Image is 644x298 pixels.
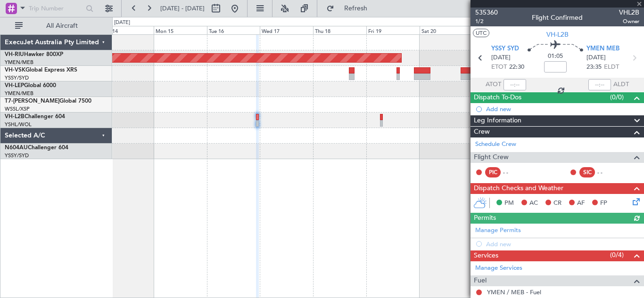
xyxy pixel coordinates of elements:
[5,114,65,120] a: VH-L2BChallenger 604
[5,152,29,159] a: YSSY/SYD
[579,167,595,177] div: SIC
[10,18,102,33] button: All Aircraft
[5,90,33,97] a: YMEN/MEB
[604,63,619,72] span: ELDT
[5,98,91,104] a: T7-[PERSON_NAME]Global 7500
[5,114,25,120] span: VH-L2B
[5,145,28,151] span: N604AU
[475,17,498,25] span: 1/2
[260,26,313,34] div: Wed 17
[474,127,490,137] span: Crew
[529,199,538,208] span: AC
[610,250,624,260] span: (0/4)
[420,26,473,34] div: Sat 20
[25,23,99,29] span: All Aircraft
[473,29,489,37] button: UTC
[610,92,624,102] span: (0/0)
[597,168,619,177] div: - -
[5,83,56,89] a: VH-LEPGlobal 6000
[5,52,24,57] span: VH-RIU
[532,13,583,23] div: Flight Confirmed
[491,53,511,63] span: [DATE]
[114,19,130,27] div: [DATE]
[486,80,501,89] span: ATOT
[548,52,563,61] span: 01:05
[474,92,521,103] span: Dispatch To-Dos
[5,74,29,81] a: YSSY/SYD
[160,4,205,13] span: [DATE] - [DATE]
[475,264,522,273] a: Manage Services
[487,288,541,296] a: YMEN / MEB - Fuel
[313,26,366,34] div: Thu 18
[491,63,507,72] span: ETOT
[5,59,33,66] a: YMEN/MEB
[586,63,602,72] span: 23:35
[474,275,487,286] span: Fuel
[475,8,498,17] span: 535360
[509,63,524,72] span: 22:30
[5,98,59,104] span: T7-[PERSON_NAME]
[553,199,561,208] span: CR
[336,5,376,12] span: Refresh
[474,152,509,163] span: Flight Crew
[5,83,24,89] span: VH-LEP
[619,8,639,17] span: VHL2B
[586,44,619,54] span: YMEN MEB
[207,26,260,34] div: Tue 16
[29,1,83,16] input: Trip Number
[586,53,606,63] span: [DATE]
[485,167,501,177] div: PIC
[491,44,519,54] span: YSSY SYD
[600,199,607,208] span: FP
[474,115,521,126] span: Leg Information
[577,199,585,208] span: AF
[5,121,32,128] a: YSHL/WOL
[5,105,30,113] a: WSSL/XSP
[474,250,498,261] span: Services
[546,30,569,40] span: VH-L2B
[619,17,639,25] span: Owner
[154,26,207,34] div: Mon 15
[504,199,514,208] span: PM
[366,26,420,34] div: Fri 19
[5,67,77,73] a: VH-VSKGlobal Express XRS
[5,67,25,73] span: VH-VSK
[475,140,516,149] a: Schedule Crew
[486,105,639,113] div: Add new
[503,168,524,177] div: - -
[613,80,629,89] span: ALDT
[5,145,68,151] a: N604AUChallenger 604
[5,52,63,57] a: VH-RIUHawker 800XP
[474,183,563,194] span: Dispatch Checks and Weather
[100,26,154,34] div: Sun 14
[322,1,379,16] button: Refresh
